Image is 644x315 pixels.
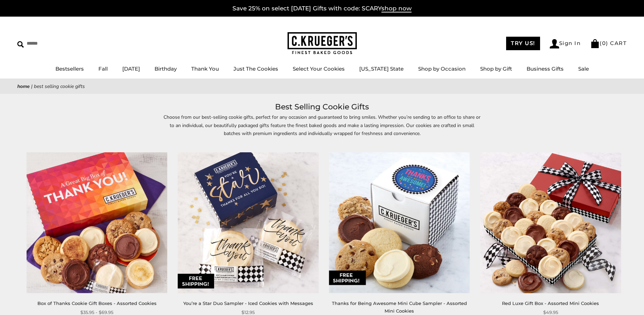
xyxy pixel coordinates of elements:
img: You’re a Star Duo Sampler - Iced Cookies with Messages [178,152,319,293]
a: Sign In [550,39,581,48]
img: Search [17,41,24,48]
span: | [31,83,33,90]
a: You’re a Star Duo Sampler - Iced Cookies with Messages [183,300,313,306]
a: Bestsellers [55,65,84,72]
a: [US_STATE] State [359,65,404,72]
a: Shop by Gift [480,65,512,72]
a: Sale [578,65,589,72]
span: 0 [602,40,606,46]
a: Fall [98,65,108,72]
a: Birthday [155,65,177,72]
img: C.KRUEGER'S [288,32,357,55]
a: Thank You [191,65,219,72]
a: Business Gifts [527,65,564,72]
span: shop now [381,5,412,12]
nav: breadcrumbs [17,82,627,90]
img: Bag [590,39,600,48]
img: Box of Thanks Cookie Gift Boxes - Assorted Cookies [26,152,167,293]
a: Select Your Cookies [293,65,345,72]
a: Thanks for Being Awesome Mini Cube Sampler - Assorted Mini Cookies [332,300,467,313]
h1: Best Selling Cookie Gifts [28,101,616,113]
a: Red Luxe Gift Box - Assorted Mini Cookies [502,300,599,306]
a: Home [17,83,30,90]
a: (0) CART [590,40,627,46]
a: [DATE] [122,65,140,72]
a: TRY US! [506,37,540,50]
input: Search [17,38,100,49]
a: Box of Thanks Cookie Gift Boxes - Assorted Cookies [37,300,157,306]
a: Shop by Occasion [418,65,466,72]
span: Best Selling Cookie Gifts [34,83,85,90]
p: Choose from our best-selling cookie gifts, perfect for any occasion and guaranteed to bring smile... [163,113,482,145]
img: Red Luxe Gift Box - Assorted Mini Cookies [480,152,621,293]
a: Just The Cookies [233,65,278,72]
a: Save 25% on select [DATE] Gifts with code: SCARYshop now [232,5,412,12]
img: Account [550,39,559,48]
img: Thanks for Being Awesome Mini Cube Sampler - Assorted Mini Cookies [329,152,470,293]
